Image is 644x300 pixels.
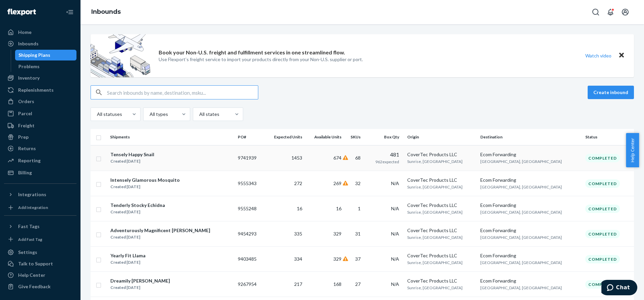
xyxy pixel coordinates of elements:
[18,75,40,81] div: Inventory
[391,256,399,262] span: N/A
[110,158,154,165] div: Created [DATE]
[4,73,76,83] a: Inventory
[4,270,76,281] a: Help Center
[407,151,475,158] div: CoverTec Products LLC
[4,27,76,38] a: Home
[4,203,76,213] a: Add Integration
[626,133,639,167] span: Help Center
[4,247,76,258] a: Settings
[480,202,580,209] div: Ecom Forwarding
[333,231,341,237] span: 329
[583,129,634,145] th: Status
[369,151,399,159] div: 481
[355,155,361,161] span: 68
[4,132,76,142] a: Prep
[4,155,76,166] a: Reporting
[480,252,580,259] div: Ecom Forwarding
[235,129,264,145] th: PO#
[407,159,463,164] span: Sunrise, [GEOGRAPHIC_DATA]
[4,108,76,119] a: Parcel
[235,272,264,297] td: 9267954
[480,277,580,284] div: Ecom Forwarding
[585,255,620,263] div: Completed
[405,129,478,145] th: Origin
[110,177,180,183] div: Intensely Glamorous Mosquito
[407,202,475,209] div: CoverTec Products LLC
[366,129,405,145] th: Box Qty
[407,235,463,240] span: Sunrise, [GEOGRAPHIC_DATA]
[585,154,620,162] div: Completed
[333,256,341,262] span: 329
[480,177,580,183] div: Ecom Forwarding
[480,210,562,215] span: [GEOGRAPHIC_DATA], [GEOGRAPHIC_DATA]
[18,249,37,256] div: Settings
[107,86,258,99] input: Search inbounds by name, destination, msku...
[110,234,210,241] div: Created [DATE]
[407,252,475,259] div: CoverTec Products LLC
[18,134,29,140] div: Prep
[4,96,76,107] a: Orders
[15,61,77,72] a: Problems
[235,145,264,171] td: 9741939
[159,49,345,56] p: Book your Non-U.S. freight and fulfillment services in one streamlined flow.
[336,206,341,211] span: 16
[235,171,264,196] td: 9555343
[91,8,121,15] a: Inbounds
[333,155,341,161] span: 674
[617,51,626,60] button: Close
[107,129,235,145] th: Shipments
[407,277,475,284] div: CoverTec Products LLC
[391,180,399,186] span: N/A
[585,205,620,213] div: Completed
[18,237,42,242] div: Add Fast Tag
[110,259,146,266] div: Created [DATE]
[18,272,45,278] div: Help Center
[18,110,32,117] div: Parcel
[110,227,210,234] div: Adventurously Magnificent [PERSON_NAME]
[344,129,366,145] th: SKUs
[18,191,46,198] div: Integrations
[294,256,302,262] span: 334
[18,98,34,105] div: Orders
[294,231,302,237] span: 335
[294,180,302,186] span: 272
[355,281,361,287] span: 27
[4,143,76,154] a: Returns
[63,5,76,19] button: Close Navigation
[86,2,126,22] ol: breadcrumbs
[110,252,146,259] div: Yearly Fit Llama
[333,281,341,287] span: 168
[4,38,76,49] a: Inbounds
[601,280,637,297] iframe: Opens a widget where you can chat to one of our agents
[18,169,32,176] div: Billing
[18,40,39,47] div: Inbounds
[110,202,165,209] div: Tenderly Stocky Echidna
[18,29,32,36] div: Home
[480,227,580,234] div: Ecom Forwarding
[407,210,463,215] span: Sunrise, [GEOGRAPHIC_DATA]
[4,85,76,95] a: Replenishments
[96,111,97,118] input: All statuses
[4,120,76,131] a: Freight
[480,184,562,189] span: [GEOGRAPHIC_DATA], [GEOGRAPHIC_DATA]
[588,86,634,99] button: Create inbound
[478,129,583,145] th: Destination
[291,155,302,161] span: 1453
[18,145,36,152] div: Returns
[235,247,264,272] td: 9403485
[604,5,617,19] button: Open notifications
[407,260,463,265] span: Sunrise, [GEOGRAPHIC_DATA]
[199,111,199,118] input: All states
[18,205,48,210] div: Add Integration
[294,281,302,287] span: 217
[355,231,361,237] span: 31
[235,196,264,221] td: 9555248
[355,256,361,262] span: 37
[480,285,562,290] span: [GEOGRAPHIC_DATA], [GEOGRAPHIC_DATA]
[480,159,562,164] span: [GEOGRAPHIC_DATA], [GEOGRAPHIC_DATA]
[110,151,154,158] div: Tensely Happy Snail
[18,52,50,58] div: Shipping Plans
[4,189,76,200] button: Integrations
[18,122,35,129] div: Freight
